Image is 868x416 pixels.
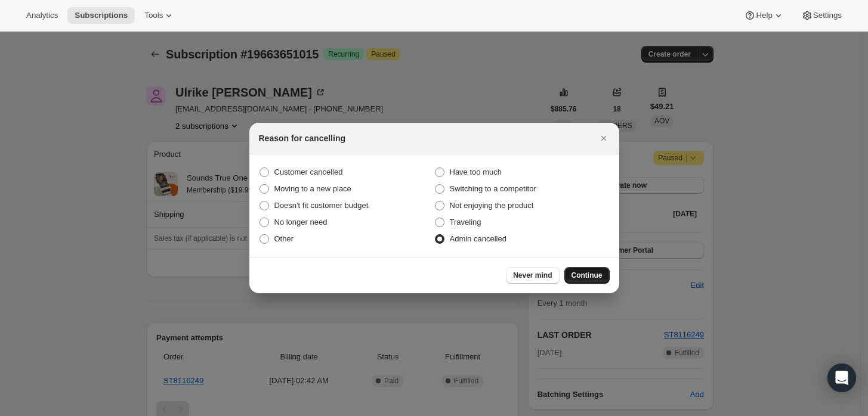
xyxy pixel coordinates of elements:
[813,11,842,20] span: Settings
[450,234,506,243] span: Admin cancelled
[450,218,481,226] span: Traveling
[506,267,559,284] button: Never mind
[137,7,182,24] button: Tools
[737,7,791,24] button: Help
[827,364,856,392] div: Open Intercom Messenger
[75,11,128,20] span: Subscriptions
[513,271,552,280] span: Never mind
[274,201,369,210] span: Doesn't fit customer budget
[26,11,58,20] span: Analytics
[144,11,163,20] span: Tools
[450,201,534,210] span: Not enjoying the product
[274,218,328,226] span: No longer need
[564,267,610,284] button: Continue
[19,7,65,24] button: Analytics
[450,184,536,193] span: Switching to a competitor
[756,11,772,20] span: Help
[794,7,849,24] button: Settings
[595,130,612,147] button: Close
[67,7,135,24] button: Subscriptions
[274,234,294,243] span: Other
[572,271,603,280] span: Continue
[450,167,502,176] span: Have too much
[274,184,351,193] span: Moving to a new place
[274,167,343,176] span: Customer cancelled
[259,132,345,144] h2: Reason for cancelling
